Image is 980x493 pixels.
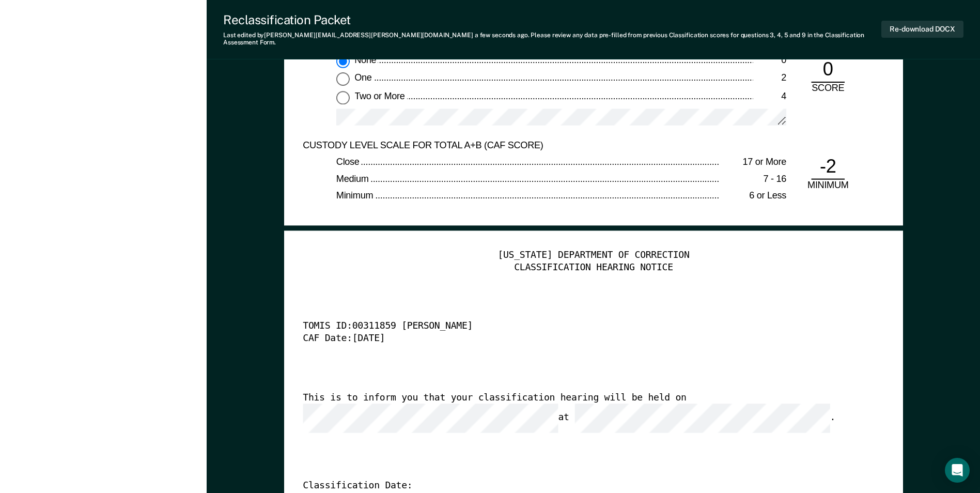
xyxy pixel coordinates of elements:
div: This is to inform you that your classification hearing will be held on at . [303,392,855,433]
div: 17 or More [720,157,786,169]
div: SCORE [803,83,853,95]
span: None [354,54,378,65]
input: Two or More4 [336,90,350,104]
div: CAF Date: [DATE] [303,333,855,345]
div: 4 [753,90,786,103]
div: 6 or Less [720,190,786,203]
div: 0 [753,54,786,67]
div: 2 [753,72,786,85]
div: CLASSIFICATION HEARING NOTICE [303,261,884,274]
span: One [354,72,374,83]
div: MINIMUM [803,180,853,192]
div: Open Intercom Messenger [945,458,970,483]
div: 0 [811,57,845,83]
span: Close [336,157,361,167]
button: Re-download DOCX [881,21,963,38]
div: Reclassification Packet [223,12,881,27]
div: CUSTODY LEVEL SCALE FOR TOTAL A+B (CAF SCORE) [303,140,753,152]
input: One2 [336,72,350,86]
div: TOMIS ID: 00311859 [PERSON_NAME] [303,321,855,333]
input: None0 [336,54,350,68]
div: [US_STATE] DEPARTMENT OF CORRECTION [303,250,884,262]
div: Last edited by [PERSON_NAME][EMAIL_ADDRESS][PERSON_NAME][DOMAIN_NAME] . Please review any data pr... [223,32,881,47]
span: a few seconds ago [475,32,528,39]
span: Two or More [354,90,407,101]
div: -2 [811,155,845,180]
span: Minimum [336,190,375,201]
div: Classification Date: [303,480,855,492]
div: 7 - 16 [720,173,786,186]
span: Medium [336,173,370,183]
